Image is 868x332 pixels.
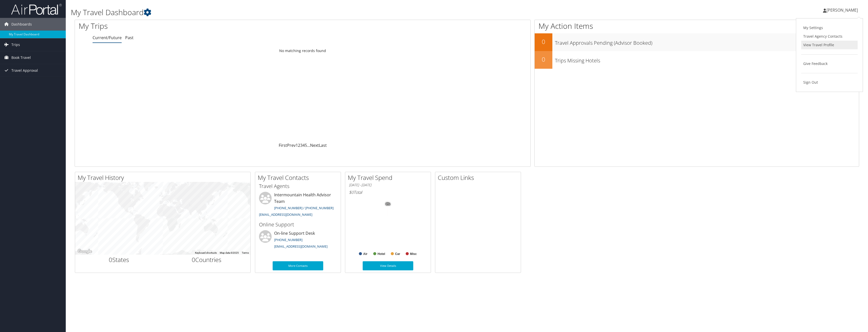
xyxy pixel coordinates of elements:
a: [PHONE_NUMBER] / [PHONE_NUMBER] [274,206,334,210]
h2: My Travel History [78,173,250,182]
span: [PERSON_NAME] [827,7,858,13]
a: View Details [363,261,413,270]
a: [EMAIL_ADDRESS][DOMAIN_NAME] [274,244,328,249]
a: 3 [300,143,302,148]
img: Google [76,248,93,255]
li: Intermountain Health Advisor Team [256,192,339,219]
h6: [DATE] - [DATE] [349,183,427,187]
h2: 0 [535,37,552,46]
h1: My Action Items [535,21,859,31]
a: First [279,143,287,148]
a: 0Travel Approvals Pending (Advisor Booked) [535,33,859,51]
span: Trips [11,38,20,51]
span: Travel Approval [11,64,38,77]
td: No matching records found [75,46,530,55]
a: 4 [302,143,305,148]
a: [EMAIL_ADDRESS][DOMAIN_NAME] [259,212,312,217]
a: Open this area in Google Maps (opens a new window) [76,248,93,255]
a: 0Trips Missing Hotels [535,51,859,69]
a: View Travel Profile [801,41,858,49]
span: $0 [349,189,354,195]
img: airportal-logo.png [11,3,62,15]
span: … [307,143,310,148]
span: 0 [109,255,112,264]
a: 1 [296,143,298,148]
h2: States [79,255,159,264]
a: My Settings [801,23,858,32]
span: Book Travel [11,51,31,64]
a: Next [310,143,319,148]
span: Dashboards [11,18,32,31]
li: On-line Support Desk [256,230,339,251]
h2: 0 [535,55,552,64]
a: [PHONE_NUMBER] [274,238,302,242]
a: Past [125,35,134,40]
a: Prev [287,143,296,148]
text: Misc [410,252,417,256]
h3: Travel Approvals Pending (Advisor Booked) [555,37,859,46]
a: Last [319,143,327,148]
a: Current/Future [93,35,122,40]
h2: Custom Links [438,173,521,182]
a: More Contacts [273,261,323,270]
span: 0 [192,255,195,264]
a: Sign Out [801,78,858,87]
a: Travel Agency Contacts [801,32,858,41]
a: 2 [298,143,300,148]
h2: My Travel Contacts [258,173,341,182]
a: [PERSON_NAME] [823,3,863,18]
a: Give Feedback [801,59,858,68]
text: Air [363,252,367,256]
h2: Countries [167,255,247,264]
a: Terms (opens in new tab) [242,251,249,254]
h3: Trips Missing Hotels [555,55,859,64]
h3: Travel Agents [259,183,337,190]
text: Car [395,252,400,256]
text: Hotel [378,252,385,256]
h3: Online Support [259,221,337,228]
tspan: 0% [386,203,390,206]
h6: Total [349,189,427,195]
h2: My Travel Spend [348,173,431,182]
button: Keyboard shortcuts [195,251,217,255]
h1: My Trips [79,21,337,31]
a: 5 [305,143,307,148]
h1: My Travel Dashboard [71,7,599,18]
span: Map data ©2025 [220,251,239,254]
